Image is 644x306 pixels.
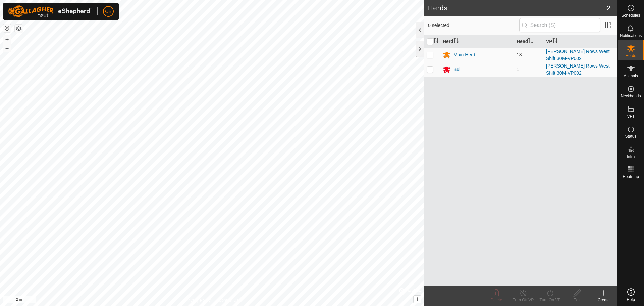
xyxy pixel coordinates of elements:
div: Turn On VP [537,297,563,303]
div: Create [590,297,617,303]
span: Schedules [621,13,640,17]
span: Animals [624,74,638,78]
button: Reset Map [3,24,11,32]
button: Map Layers [15,25,23,33]
span: Delete [491,298,502,302]
span: Herds [625,54,636,58]
th: VP [543,35,617,48]
div: Main Herd [453,51,475,58]
th: Herd [440,35,514,48]
p-sorticon: Activate to sort [453,39,459,44]
a: Privacy Policy [185,297,211,303]
a: Contact Us [219,297,238,303]
span: VPs [627,114,634,118]
span: Status [625,134,636,138]
button: – [3,44,11,52]
span: 1 [517,67,519,72]
span: 18 [517,52,522,57]
button: + [3,35,11,43]
span: i [417,296,418,302]
button: i [414,296,421,303]
div: Bull [453,66,461,73]
p-sorticon: Activate to sort [552,39,558,44]
img: Gallagher Logo [8,5,92,17]
span: 2 [607,3,610,13]
span: Help [627,298,635,302]
h2: Herds [428,4,607,12]
a: [PERSON_NAME] Rows West Shift 30M-VP002 [546,49,610,61]
p-sorticon: Activate to sort [528,39,533,44]
th: Head [514,35,543,48]
span: 0 selected [428,22,519,29]
a: Help [618,286,644,304]
span: Notifications [620,34,642,38]
span: Heatmap [623,175,639,179]
input: Search (S) [519,18,600,32]
div: Edit [563,297,590,303]
span: CB [105,8,111,15]
span: Neckbands [621,94,641,98]
div: Turn Off VP [510,297,537,303]
p-sorticon: Activate to sort [433,39,439,44]
a: [PERSON_NAME] Rows West Shift 30M-VP002 [546,63,610,76]
span: Infra [627,155,635,159]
